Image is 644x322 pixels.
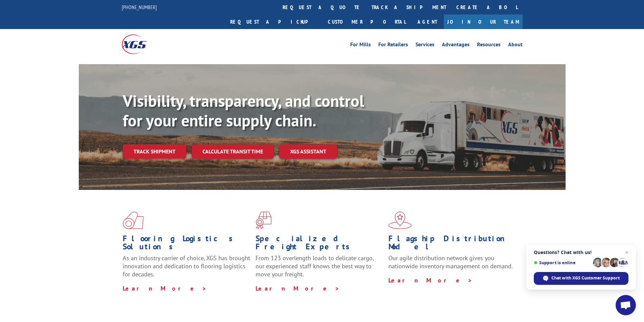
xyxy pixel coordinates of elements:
[616,295,636,315] div: Open chat
[123,284,207,292] a: Learn More >
[534,260,591,265] span: Support is online
[411,15,444,29] a: Agent
[123,234,251,254] h1: Flooring Logistics Solutions
[122,4,157,10] a: [PHONE_NUMBER]
[444,15,523,29] a: Join Our Team
[123,212,144,229] img: xgs-icon-total-supply-chain-intelligence-red
[534,272,628,285] div: Chat with XGS Customer Support
[256,234,383,254] h1: Specialized Freight Experts
[388,212,412,229] img: xgs-icon-flagship-distribution-model-red
[192,144,274,159] a: Calculate transit time
[551,275,620,281] span: Chat with XGS Customer Support
[508,42,523,49] a: About
[279,144,337,159] a: XGS ASSISTANT
[123,90,364,131] b: Visibility, transparency, and control for your entire supply chain.
[477,42,501,49] a: Resources
[225,15,323,29] a: Request a pickup
[378,42,408,49] a: For Retailers
[534,250,628,255] span: Questions? Chat with us!
[388,254,513,270] span: Our agile distribution network gives you nationwide inventory management on demand.
[388,276,473,284] a: Learn More >
[350,42,371,49] a: For Mills
[256,284,340,292] a: Learn More >
[256,212,271,229] img: xgs-icon-focused-on-flooring-red
[323,15,411,29] a: Customer Portal
[123,254,250,278] span: As an industry carrier of choice, XGS has brought innovation and dedication to flooring logistics...
[123,144,186,158] a: Track shipment
[442,42,470,49] a: Advantages
[415,42,434,49] a: Services
[388,234,516,254] h1: Flagship Distribution Model
[623,248,631,256] span: Close chat
[256,254,383,284] p: From 123 overlength loads to delicate cargo, our experienced staff knows the best way to move you...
